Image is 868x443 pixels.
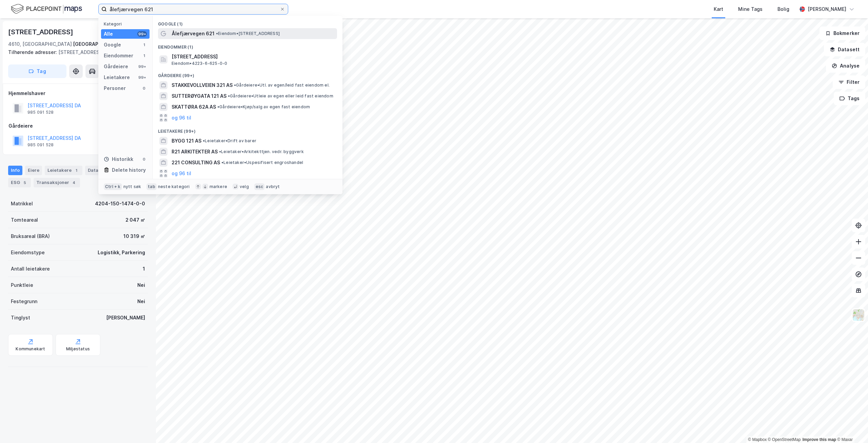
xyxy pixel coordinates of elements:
[141,42,147,48] div: 1
[217,104,310,110] span: Gårdeiere • Kjøp/salg av egen fast eiendom
[141,53,147,58] div: 1
[73,40,148,48] div: [GEOGRAPHIC_DATA], 150/1474
[8,64,66,78] button: Tag
[158,184,190,189] div: neste kategori
[219,149,221,154] span: •
[768,437,801,442] a: OpenStreetMap
[172,61,227,66] span: Eiendom • 4223-6-625-0-0
[834,410,868,443] iframe: Chat Widget
[172,92,226,100] span: SUTTERØYGATA 121 AS
[106,314,145,322] div: [PERSON_NAME]
[125,216,145,224] div: 2 047 ㎡
[834,410,868,443] div: Kontrollprogram for chat
[11,232,50,240] div: Bruksareal (BRA)
[146,183,157,190] div: tab
[803,437,836,442] a: Improve this map
[143,265,145,273] div: 1
[216,31,280,36] span: Eiendom • [STREET_ADDRESS]
[210,184,227,189] div: markere
[172,53,334,61] span: [STREET_ADDRESS]
[104,21,150,26] div: Kategori
[104,41,121,49] div: Google
[104,183,122,190] div: Ctrl + k
[8,40,72,48] div: 4610, [GEOGRAPHIC_DATA]
[820,26,865,40] button: Bokmerker
[748,437,767,442] a: Mapbox
[153,39,342,51] div: Eiendommer (1)
[714,5,723,13] div: Kart
[8,166,22,175] div: Info
[8,49,58,55] span: Tilhørende adresser:
[834,92,865,105] button: Tags
[216,31,218,36] span: •
[254,183,265,190] div: esc
[11,3,82,15] img: logo.f888ab2527a4732fd821a326f86c7f29.svg
[104,84,126,92] div: Personer
[27,110,54,115] div: 985 091 528
[104,155,133,163] div: Historikk
[153,68,342,80] div: Gårdeiere (99+)
[221,160,223,165] span: •
[777,5,789,13] div: Bolig
[141,86,147,91] div: 0
[240,184,249,189] div: velg
[824,43,865,56] button: Datasett
[104,62,128,71] div: Gårdeiere
[172,81,233,89] span: STAKKEVOLLVEIEN 321 AS
[137,75,147,80] div: 99+
[172,159,220,167] span: 221 CONSULTING AS
[217,104,219,109] span: •
[137,297,145,306] div: Nei
[11,216,38,224] div: Tomteareal
[8,26,75,37] div: [STREET_ADDRESS]
[137,64,147,69] div: 99+
[85,166,111,175] div: Datasett
[34,178,80,187] div: Transaksjoner
[27,142,54,148] div: 985 091 528
[11,297,37,306] div: Festegrunn
[137,31,147,37] div: 99+
[172,114,191,122] button: og 96 til
[112,166,146,174] div: Delete history
[172,103,216,111] span: SKATTØRA 62A AS
[21,179,28,186] div: 5
[826,59,865,73] button: Analyse
[8,89,147,97] div: Hjemmelshaver
[153,16,342,28] div: Google (1)
[153,123,342,135] div: Leietakere (99+)
[25,166,42,175] div: Eiere
[203,138,205,143] span: •
[141,156,147,162] div: 0
[45,166,82,175] div: Leietakere
[172,30,215,38] span: Ålefjærvegen 621
[808,5,846,13] div: [PERSON_NAME]
[123,184,141,189] div: nytt søk
[228,93,230,98] span: •
[107,4,280,14] input: Søk på adresse, matrikkel, gårdeiere, leietakere eller personer
[738,5,763,13] div: Mine Tags
[172,148,218,156] span: R21 ARKITEKTER AS
[98,248,145,257] div: Logistikk, Parkering
[11,281,33,289] div: Punktleie
[104,52,133,60] div: Eiendommer
[8,48,142,56] div: [STREET_ADDRESS]
[73,167,80,174] div: 1
[172,169,191,178] button: og 96 til
[95,200,145,208] div: 4204-150-1474-0-0
[11,265,50,273] div: Antall leietakere
[234,82,236,88] span: •
[219,149,304,154] span: Leietaker • Arkitekttjen. vedr. byggverk
[16,346,45,352] div: Kommunekart
[104,30,113,38] div: Alle
[11,200,33,208] div: Matrikkel
[123,232,145,240] div: 10 319 ㎡
[221,160,303,165] span: Leietaker • Uspesifisert engroshandel
[137,281,145,289] div: Nei
[104,73,130,81] div: Leietakere
[833,75,865,89] button: Filter
[852,309,865,321] img: Z
[172,137,201,145] span: BYGG 121 AS
[11,314,30,322] div: Tinglyst
[8,178,31,187] div: ESG
[71,179,77,186] div: 4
